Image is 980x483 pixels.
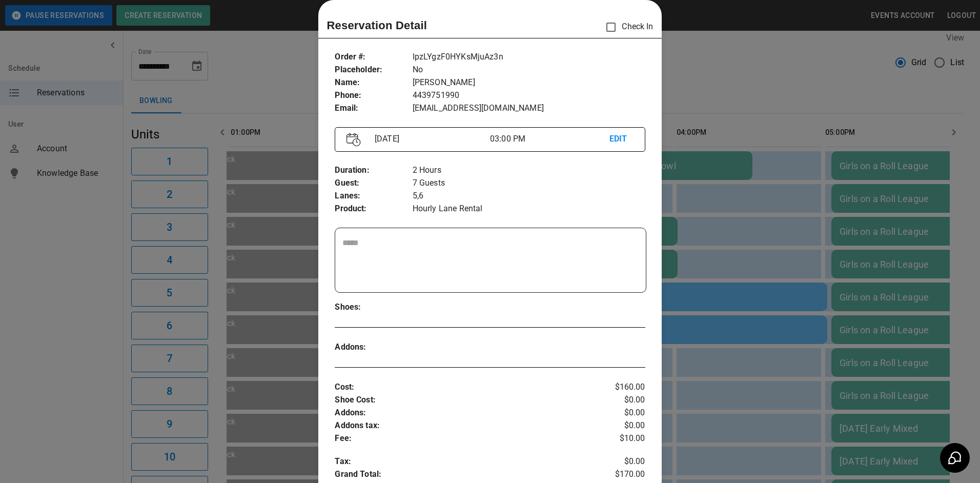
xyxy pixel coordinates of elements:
p: Fee : [335,432,593,445]
p: 2 Hours [413,164,645,177]
p: Tax : [335,455,593,468]
p: $0.00 [594,455,645,468]
img: Vector [346,133,361,147]
p: Addons : [335,341,412,354]
p: Product : [335,203,412,215]
p: [EMAIL_ADDRESS][DOMAIN_NAME] [413,102,645,115]
p: $10.00 [594,432,645,445]
p: IpzLYgzF0HYKsMjuAz3n [413,51,645,64]
p: Cost : [335,381,593,394]
p: Reservation Detail [326,17,427,34]
p: 7 Guests [413,177,645,190]
p: Email : [335,102,412,115]
p: No [413,64,645,76]
p: Name : [335,76,412,89]
p: $0.00 [594,394,645,407]
p: $160.00 [594,381,645,394]
p: $0.00 [594,407,645,419]
p: [PERSON_NAME] [413,76,645,89]
p: 4439751990 [413,89,645,102]
p: Phone : [335,89,412,102]
p: $0.00 [594,419,645,432]
p: 03:00 PM [490,133,609,145]
p: Duration : [335,164,412,177]
p: Guest : [335,177,412,190]
p: Addons : [335,407,593,419]
p: Lanes : [335,190,412,203]
p: Placeholder : [335,64,412,76]
p: Shoe Cost : [335,394,593,407]
p: Order # : [335,51,412,64]
p: Shoes : [335,301,412,314]
p: Hourly Lane Rental [413,203,645,215]
p: EDIT [609,133,634,146]
p: Addons tax : [335,419,593,432]
p: [DATE] [371,133,490,145]
p: 5,6 [413,190,645,203]
p: Check In [600,16,653,38]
